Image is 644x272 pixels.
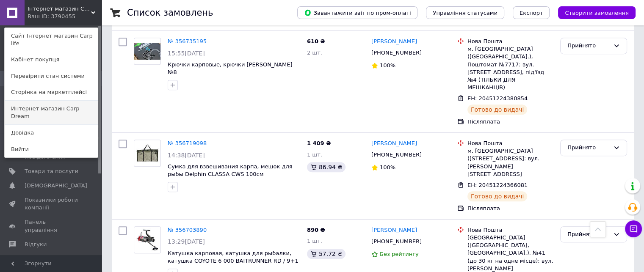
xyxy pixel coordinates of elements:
[307,140,331,146] span: 1 409 ₴
[307,227,325,233] span: 890 ₴
[467,104,528,115] div: Готово до видачі
[550,9,636,16] a: Створити замовлення
[513,6,550,19] button: Експорт
[467,95,528,102] span: ЕН: 20451224380854
[307,38,325,44] span: 610 ₴
[371,226,417,234] a: [PERSON_NAME]
[5,141,98,157] a: Вийти
[625,220,642,237] button: Чат з покупцем
[520,10,543,16] span: Експорт
[380,251,419,257] span: Без рейтингу
[168,152,205,159] span: 14:38[DATE]
[467,38,553,45] div: Нова Пошта
[307,151,322,158] span: 1 шт.
[134,140,161,167] a: Фото товару
[168,140,207,146] a: № 356719098
[5,84,98,100] a: Сторінка на маркетплейсі
[25,196,78,212] span: Показники роботи компанії
[567,230,610,239] div: Прийнято
[168,238,205,245] span: 13:29[DATE]
[307,249,345,259] div: 57.72 ₴
[370,47,423,58] div: [PHONE_NUMBER]
[5,125,98,141] a: Довідка
[567,41,610,50] div: Прийнято
[168,250,299,272] a: Катушка карповая, катушка для рыбалки, катушка COYOTE 6 000 BAITRUNNER RD / 9+1 BB + graphite spool
[467,45,553,91] div: м. [GEOGRAPHIC_DATA] ([GEOGRAPHIC_DATA].), Поштомат №7717: вул. [STREET_ADDRESS], під'їзд №4 (ТІЛ...
[371,38,417,46] a: [PERSON_NAME]
[134,43,160,60] img: Фото товару
[558,6,636,19] button: Створити замовлення
[25,218,78,234] span: Панель управління
[297,6,417,19] button: Завантажити звіт по пром-оплаті
[380,62,395,69] span: 100%
[168,61,292,76] a: Крючки карповые, крючки [PERSON_NAME] №8
[5,52,98,68] a: Кабінет покупця
[5,101,98,124] a: Интернет магазин Carp Dream
[371,140,417,148] a: [PERSON_NAME]
[370,236,423,247] div: [PHONE_NUMBER]
[307,238,322,244] span: 1 шт.
[426,6,504,19] button: Управління статусами
[168,38,207,44] a: № 356735195
[5,28,98,52] a: Сайт Інтернет магазин Carp life
[380,164,395,170] span: 100%
[304,9,411,16] span: Завантажити звіт по пром-оплаті
[467,147,553,178] div: м. [GEOGRAPHIC_DATA] ([STREET_ADDRESS]: вул. [PERSON_NAME][STREET_ADDRESS]
[134,226,161,253] a: Фото товару
[134,228,160,251] img: Фото товару
[565,10,629,16] span: Створити замовлення
[134,38,161,65] a: Фото товару
[28,5,91,13] span: Інтернет магазин Carp life
[25,168,78,175] span: Товари та послуги
[25,182,87,190] span: [DEMOGRAPHIC_DATA]
[168,50,205,57] span: 15:55[DATE]
[467,226,553,234] div: Нова Пошта
[127,8,213,18] h1: Список замовлень
[567,143,610,152] div: Прийнято
[307,49,322,56] span: 2 шт.
[467,191,528,201] div: Готово до видачі
[433,10,498,16] span: Управління статусами
[25,241,47,248] span: Відгуки
[28,13,63,20] div: Ваш ID: 3790455
[370,149,423,160] div: [PHONE_NUMBER]
[168,227,207,233] a: № 356703890
[467,205,553,212] div: Післяплата
[467,182,528,188] span: ЕН: 20451224366081
[467,118,553,126] div: Післяплата
[134,143,160,163] img: Фото товару
[5,68,98,84] a: Перевірити стан системи
[168,163,292,178] a: Сумка для взвешивания карпа, мешок для рыбы Delphin CLASSA CWS 100см
[467,140,553,147] div: Нова Пошта
[307,162,345,172] div: 86.94 ₴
